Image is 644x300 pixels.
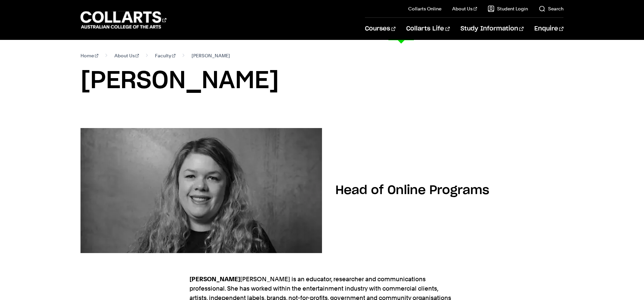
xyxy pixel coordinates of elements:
strong: [PERSON_NAME] [190,276,240,283]
a: Collarts Life [406,18,449,40]
a: Courses [365,18,395,40]
a: About Us [114,51,139,60]
h1: [PERSON_NAME] [80,66,563,96]
div: Go to homepage [80,10,166,29]
a: Faculty [155,51,175,60]
h2: Head of Online Programs [335,184,489,196]
a: Student Login [488,5,528,12]
a: Search [539,5,563,12]
a: Study Information [461,18,524,40]
a: Collarts Online [408,5,441,12]
a: About Us [452,5,477,12]
a: Enquire [534,18,563,40]
span: [PERSON_NAME] [192,51,230,60]
a: Home [80,51,98,60]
